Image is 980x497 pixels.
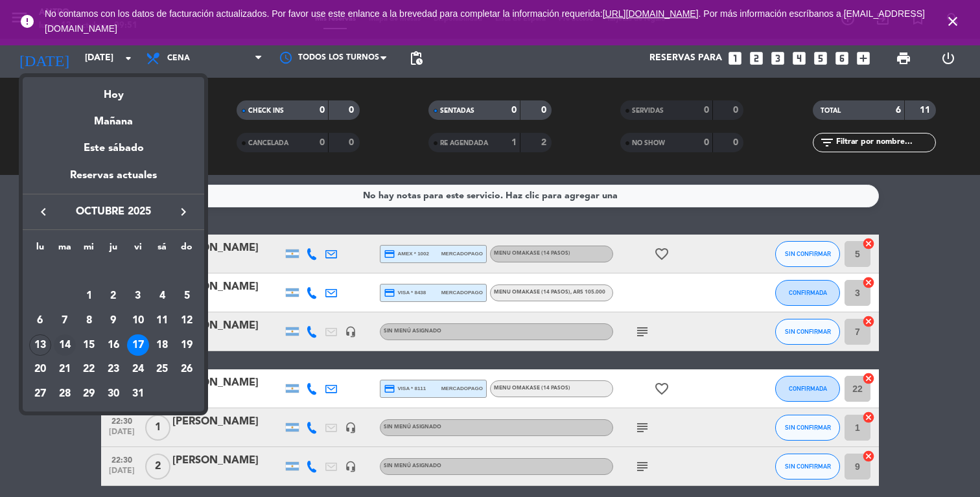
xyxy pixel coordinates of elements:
td: 6 de octubre de 2025 [28,308,52,333]
td: 2 de octubre de 2025 [101,284,126,308]
td: 4 de octubre de 2025 [150,284,175,308]
div: Este sábado [23,130,204,167]
div: 17 [127,334,149,356]
td: 7 de octubre de 2025 [52,308,77,333]
td: 8 de octubre de 2025 [76,308,101,333]
div: 6 [29,310,51,332]
th: jueves [101,240,126,260]
div: Hoy [23,77,204,104]
button: keyboard_arrow_right [172,203,195,220]
td: 24 de octubre de 2025 [126,357,150,382]
div: 21 [54,358,76,380]
td: OCT. [28,260,199,284]
div: 30 [102,383,124,405]
div: 20 [29,358,51,380]
div: 29 [78,383,100,405]
td: 14 de octubre de 2025 [52,333,77,358]
td: 31 de octubre de 2025 [126,382,150,406]
span: octubre 2025 [55,203,172,220]
div: 9 [102,310,124,332]
div: 26 [176,358,198,380]
div: 27 [29,383,51,405]
div: 15 [78,334,100,356]
td: 5 de octubre de 2025 [174,284,199,308]
td: 18 de octubre de 2025 [150,333,175,358]
th: viernes [126,240,150,260]
td: 3 de octubre de 2025 [126,284,150,308]
button: keyboard_arrow_left [32,203,55,220]
td: 17 de octubre de 2025 [126,333,150,358]
td: 25 de octubre de 2025 [150,357,175,382]
div: 24 [127,358,149,380]
th: domingo [174,240,199,260]
div: 7 [54,310,76,332]
div: 28 [54,383,76,405]
td: 13 de octubre de 2025 [28,333,52,358]
td: 15 de octubre de 2025 [76,333,101,358]
div: 23 [102,358,124,380]
div: 19 [176,334,198,356]
div: 1 [78,285,100,307]
td: 29 de octubre de 2025 [76,382,101,406]
div: 2 [102,285,124,307]
td: 28 de octubre de 2025 [52,382,77,406]
td: 21 de octubre de 2025 [52,357,77,382]
td: 23 de octubre de 2025 [101,357,126,382]
div: 8 [78,310,100,332]
td: 16 de octubre de 2025 [101,333,126,358]
div: 13 [29,334,51,356]
div: 16 [102,334,124,356]
div: Mañana [23,104,204,130]
div: 10 [127,310,149,332]
th: sábado [150,240,175,260]
td: 19 de octubre de 2025 [174,333,199,358]
td: 27 de octubre de 2025 [28,382,52,406]
td: 20 de octubre de 2025 [28,357,52,382]
th: martes [52,240,77,260]
th: miércoles [76,240,101,260]
div: 3 [127,285,149,307]
td: 30 de octubre de 2025 [101,382,126,406]
td: 9 de octubre de 2025 [101,308,126,333]
th: lunes [28,240,52,260]
td: 22 de octubre de 2025 [76,357,101,382]
i: keyboard_arrow_left [36,204,51,220]
i: keyboard_arrow_right [176,204,191,220]
div: 22 [78,358,100,380]
td: 12 de octubre de 2025 [174,308,199,333]
div: 11 [151,310,173,332]
div: 31 [127,383,149,405]
div: 5 [176,285,198,307]
div: Reservas actuales [23,167,204,194]
div: 4 [151,285,173,307]
div: 12 [176,310,198,332]
div: 18 [151,334,173,356]
div: 14 [54,334,76,356]
div: 25 [151,358,173,380]
td: 11 de octubre de 2025 [150,308,175,333]
td: 10 de octubre de 2025 [126,308,150,333]
td: 1 de octubre de 2025 [76,284,101,308]
td: 26 de octubre de 2025 [174,357,199,382]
